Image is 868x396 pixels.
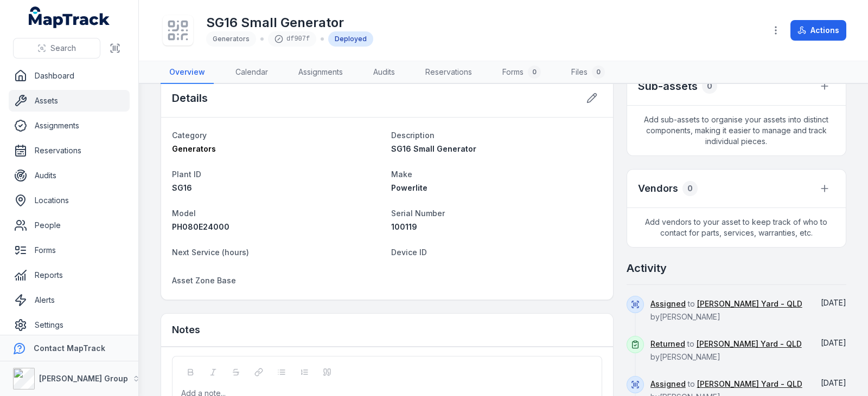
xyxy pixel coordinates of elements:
[9,190,130,211] a: Locations
[9,90,130,112] a: Assets
[650,339,802,361] span: to by [PERSON_NAME]
[638,79,698,94] h2: Sub-assets
[172,131,207,140] span: Category
[172,276,236,285] span: Asset Zone Base
[528,66,541,79] div: 0
[172,170,201,179] span: Plant ID
[172,183,192,192] span: SG16
[638,181,678,196] h3: Vendors
[29,7,110,28] a: MapTrack
[9,165,130,186] a: Audits
[9,239,130,261] a: Forms
[391,144,476,153] span: SG16 Small Generator
[328,31,373,47] div: Deployed
[9,264,130,286] a: Reports
[391,209,445,218] span: Serial Number
[391,222,417,231] span: 100119
[650,339,685,349] a: Returned
[391,170,412,179] span: Make
[821,338,846,347] time: 6/23/2025, 2:34:40 PM
[821,338,846,347] span: [DATE]
[161,61,214,84] a: Overview
[650,298,686,309] a: Assigned
[172,248,249,257] span: Next Service (hours)
[821,298,846,307] time: 8/15/2025, 9:20:33 AM
[592,66,605,79] div: 0
[172,90,208,106] h2: Details
[172,222,229,231] span: PH080E24000
[682,181,698,196] div: 0
[391,248,427,257] span: Device ID
[34,343,105,353] strong: Contact MapTrack
[697,379,802,389] a: [PERSON_NAME] Yard - QLD
[821,378,846,387] span: [DATE]
[821,298,846,307] span: [DATE]
[39,374,128,383] strong: [PERSON_NAME] Group
[9,115,130,137] a: Assignments
[391,131,435,140] span: Description
[172,322,200,337] h3: Notes
[563,61,614,84] a: Files0
[9,314,130,336] a: Settings
[268,31,316,47] div: df907f
[702,79,717,94] div: 0
[50,43,76,54] span: Search
[417,61,481,84] a: Reservations
[627,208,846,247] span: Add vendors to your asset to keep track of who to contact for parts, services, warranties, etc.
[172,144,216,153] span: Generators
[206,14,373,31] h1: SG16 Small Generator
[365,61,404,84] a: Audits
[290,61,352,84] a: Assignments
[9,215,130,236] a: People
[213,35,250,43] span: Generators
[790,20,846,41] button: Actions
[697,339,802,349] a: [PERSON_NAME] Yard - QLD
[172,209,196,218] span: Model
[227,61,277,84] a: Calendar
[9,289,130,311] a: Alerts
[821,378,846,387] time: 6/23/2025, 2:33:18 PM
[494,61,550,84] a: Forms0
[391,183,427,192] span: Powerlite
[650,379,686,389] a: Assigned
[9,140,130,161] a: Reservations
[627,106,846,155] span: Add sub-assets to organise your assets into distinct components, making it easier to manage and t...
[9,65,130,87] a: Dashboard
[13,38,100,59] button: Search
[627,261,667,276] h2: Activity
[650,299,802,321] span: to by [PERSON_NAME]
[697,298,802,309] a: [PERSON_NAME] Yard - QLD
